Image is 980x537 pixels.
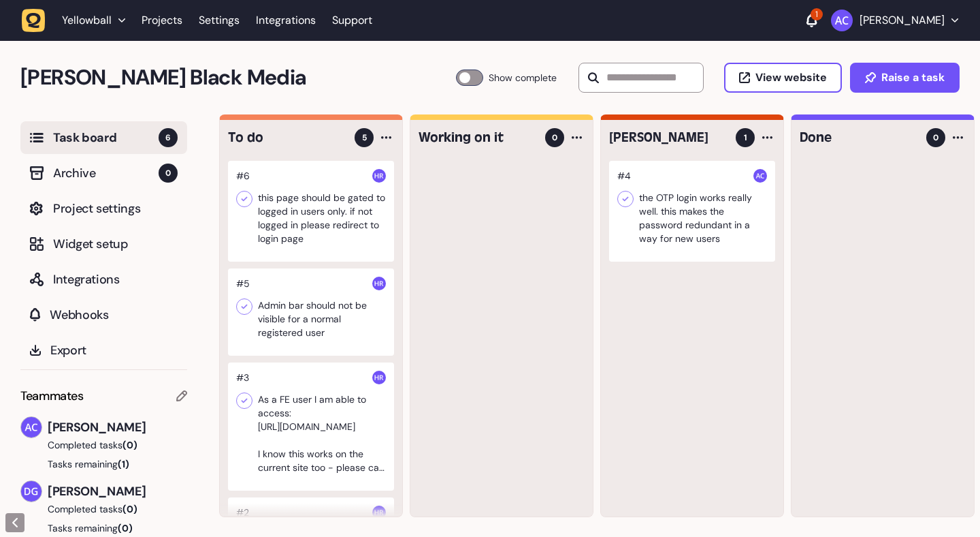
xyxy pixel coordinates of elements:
[753,169,767,183] img: Ameet Chohan
[142,8,182,33] a: Projects
[53,199,178,218] span: Project settings
[20,386,84,405] span: Teammates
[53,234,178,254] span: Widget setup
[724,63,842,93] button: View website
[362,132,367,144] span: 5
[159,128,178,147] span: 6
[159,164,178,183] span: 0
[372,169,386,183] img: Harry Robinson
[881,72,945,83] span: Raise a task
[372,371,386,384] img: Harry Robinson
[811,8,823,20] div: 1
[332,14,372,27] a: Support
[831,10,958,31] button: [PERSON_NAME]
[20,457,187,471] button: Tasks remaining(1)
[372,506,386,519] img: Harry Robinson
[831,10,853,31] img: Ameet Chohan
[21,481,42,502] img: David Groombridge
[256,8,316,33] a: Integrations
[419,128,536,147] h4: Working on it
[20,502,176,516] button: Completed tasks(0)
[850,63,960,93] button: Raise a task
[800,128,917,147] h4: Done
[489,70,557,86] span: Show complete
[199,8,240,33] a: Settings
[20,121,187,154] button: Task board6
[744,132,747,144] span: 1
[53,164,159,183] span: Archive
[118,522,133,534] span: (0)
[228,128,345,147] h4: To do
[122,503,137,515] span: (0)
[118,458,129,470] span: (1)
[53,128,159,147] span: Task board
[62,14,112,27] span: Yellowball
[20,157,187,189] button: Archive0
[53,270,178,289] span: Integrations
[22,8,133,33] button: Yellowball
[20,298,187,331] button: Webhooks
[933,132,938,144] span: 0
[20,228,187,260] button: Widget setup
[48,418,187,437] span: [PERSON_NAME]
[20,192,187,225] button: Project settings
[20,438,176,452] button: Completed tasks(0)
[916,473,973,530] iframe: LiveChat chat widget
[860,14,945,27] p: [PERSON_NAME]
[48,482,187,501] span: [PERSON_NAME]
[609,128,726,147] h4: Ameet
[50,341,178,360] span: Export
[552,132,557,144] span: 0
[20,334,187,367] button: Export
[20,263,187,296] button: Integrations
[20,61,456,94] h2: Penny Black Media
[122,439,137,451] span: (0)
[21,417,42,438] img: Ameet Chohan
[50,305,178,324] span: Webhooks
[755,72,827,83] span: View website
[20,521,187,535] button: Tasks remaining(0)
[372,277,386,290] img: Harry Robinson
